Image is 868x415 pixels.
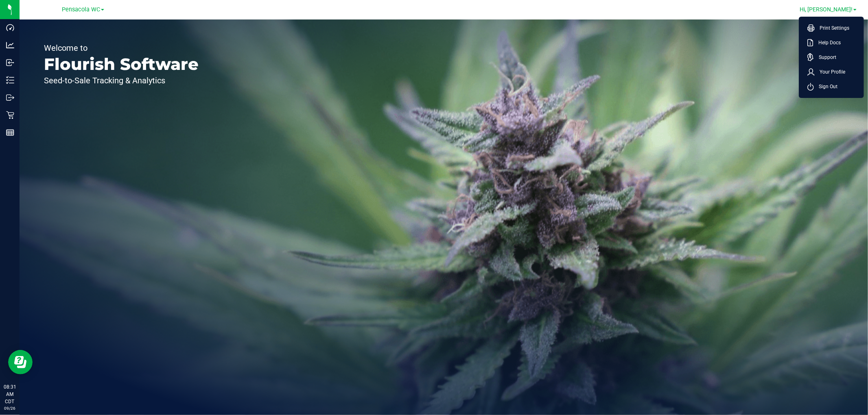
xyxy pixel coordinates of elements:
[8,350,33,374] iframe: Resource center
[815,68,845,76] span: Your Profile
[44,44,199,52] p: Welcome to
[6,111,14,119] inline-svg: Retail
[800,6,853,13] span: Hi, [PERSON_NAME]!
[814,83,837,91] span: Sign Out
[6,59,14,67] inline-svg: Inbound
[801,79,862,94] li: Sign Out
[6,24,14,32] inline-svg: Dashboard
[6,41,14,49] inline-svg: Analytics
[6,93,14,102] inline-svg: Outbound
[813,39,841,47] span: Help Docs
[814,53,836,61] span: Support
[44,56,199,72] p: Flourish Software
[807,39,859,47] a: Help Docs
[807,53,859,61] a: Support
[6,76,14,84] inline-svg: Inventory
[6,128,14,137] inline-svg: Reports
[44,76,199,85] p: Seed-to-Sale Tracking & Analytics
[62,6,100,13] span: Pensacola WC
[815,24,849,32] span: Print Settings
[4,405,16,411] p: 09/26
[4,383,16,405] p: 08:31 AM CDT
